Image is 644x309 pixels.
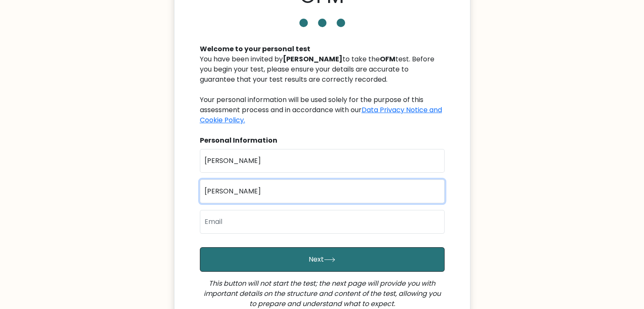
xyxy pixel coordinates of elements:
[200,135,445,146] div: Personal Information
[200,44,445,54] div: Welcome to your personal test
[380,54,395,64] b: OFM
[200,210,445,234] input: Email
[200,105,442,125] a: Data Privacy Notice and Cookie Policy.
[200,149,445,173] input: First name
[200,247,445,272] button: Next
[283,54,343,64] b: [PERSON_NAME]
[204,279,441,309] i: This button will not start the test; the next page will provide you with important details on the...
[200,179,445,203] input: Last name
[200,54,445,125] div: You have been invited by to take the test. Before you begin your test, please ensure your details...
